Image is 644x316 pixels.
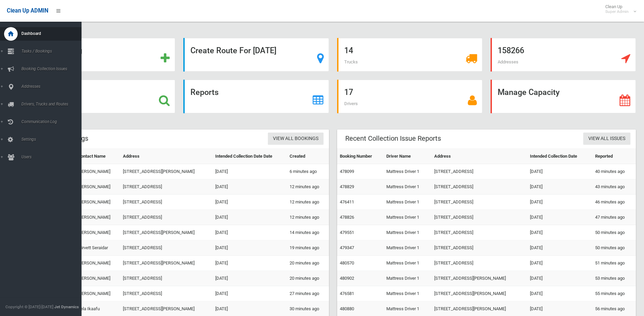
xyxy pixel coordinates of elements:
span: Tasks / Bookings [19,49,87,54]
td: 46 minutes ago [592,195,636,210]
strong: 14 [344,46,353,55]
a: 480570 [340,260,354,265]
strong: Reports [190,87,219,97]
span: Clean Up [602,4,636,14]
span: Drivers, Trucks and Routes [19,102,87,106]
th: Intended Collection Date [527,149,592,164]
td: Mattress Driver 1 [384,286,431,301]
td: [STREET_ADDRESS] [431,256,527,271]
a: View All Bookings [268,133,324,145]
td: [STREET_ADDRESS] [120,210,212,225]
span: Dashboard [19,31,87,36]
td: [PERSON_NAME] [75,286,121,301]
td: 19 minutes ago [287,240,329,256]
td: [DATE] [213,286,287,301]
td: [STREET_ADDRESS] [431,225,527,240]
a: Manage Capacity [491,80,636,113]
strong: 158266 [498,46,524,55]
td: [PERSON_NAME] [75,164,121,179]
span: Clean Up ADMIN [7,7,48,14]
td: [STREET_ADDRESS] [120,271,212,286]
td: [STREET_ADDRESS] [431,240,527,256]
td: Mattress Driver 1 [384,256,431,271]
strong: Create Route For [DATE] [190,46,276,55]
strong: Jet Dynamics [54,304,79,309]
td: [DATE] [213,225,287,240]
small: Super Admin [605,9,629,14]
td: 43 minutes ago [592,179,636,195]
header: Recent Collection Issue Reports [337,132,449,145]
a: Add Booking [30,38,175,72]
td: [STREET_ADDRESS] [120,195,212,210]
td: 51 minutes ago [592,256,636,271]
td: [STREET_ADDRESS] [431,195,527,210]
td: [STREET_ADDRESS][PERSON_NAME] [120,225,212,240]
span: Addresses [19,84,87,89]
td: Mattress Driver 1 [384,225,431,240]
td: [DATE] [527,195,592,210]
td: [PERSON_NAME] [75,179,121,195]
th: Reported [592,149,636,164]
a: 17 Drivers [337,80,482,113]
td: [PERSON_NAME] [75,256,121,271]
td: 50 minutes ago [592,240,636,256]
td: [DATE] [527,225,592,240]
td: [DATE] [213,256,287,271]
td: [PERSON_NAME] [75,195,121,210]
td: [DATE] [527,271,592,286]
td: [STREET_ADDRESS][PERSON_NAME] [120,164,212,179]
td: 12 minutes ago [287,179,329,195]
a: 476411 [340,199,354,204]
td: [PERSON_NAME] [75,210,121,225]
strong: Manage Capacity [498,87,559,97]
td: [DATE] [527,164,592,179]
td: [DATE] [527,256,592,271]
td: [STREET_ADDRESS] [431,210,527,225]
td: [DATE] [213,179,287,195]
a: 479347 [340,245,354,250]
a: Search [30,80,175,113]
td: [DATE] [213,240,287,256]
th: Contact Name [75,149,121,164]
a: 476581 [340,291,354,296]
th: Address [120,149,212,164]
td: [STREET_ADDRESS][PERSON_NAME] [120,256,212,271]
td: [STREET_ADDRESS] [120,240,212,256]
td: 12 minutes ago [287,210,329,225]
a: 478829 [340,184,354,189]
td: Mattress Driver 1 [384,210,431,225]
td: [DATE] [213,195,287,210]
td: [STREET_ADDRESS] [431,179,527,195]
td: [DATE] [213,164,287,179]
th: Driver Name [384,149,431,164]
td: 53 minutes ago [592,271,636,286]
a: 158266 Addresses [491,38,636,72]
span: Drivers [344,101,358,106]
td: Mattress Driver 1 [384,179,431,195]
td: [PERSON_NAME] [75,225,121,240]
span: Settings [19,137,87,142]
td: Mattress Driver 1 [384,195,431,210]
span: Communication Log [19,119,87,124]
a: Create Route For [DATE] [183,38,329,72]
th: Address [431,149,527,164]
strong: 17 [344,87,353,97]
a: 480880 [340,306,354,311]
span: Copyright © [DATE]-[DATE] [5,304,53,309]
td: [DATE] [527,286,592,301]
td: 27 minutes ago [287,286,329,301]
td: [PERSON_NAME] [75,271,121,286]
a: 478826 [340,215,354,220]
td: 20 minutes ago [287,271,329,286]
th: Intended Collection Date Date [213,149,287,164]
a: 480902 [340,276,354,281]
td: Mattress Driver 1 [384,164,431,179]
td: 20 minutes ago [287,256,329,271]
td: Mirvett Seraidar [75,240,121,256]
td: Mattress Driver 1 [384,240,431,256]
td: [STREET_ADDRESS] [120,286,212,301]
span: Users [19,155,87,159]
td: 47 minutes ago [592,210,636,225]
span: Booking Collection Issues [19,66,87,71]
td: [STREET_ADDRESS] [120,179,212,195]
